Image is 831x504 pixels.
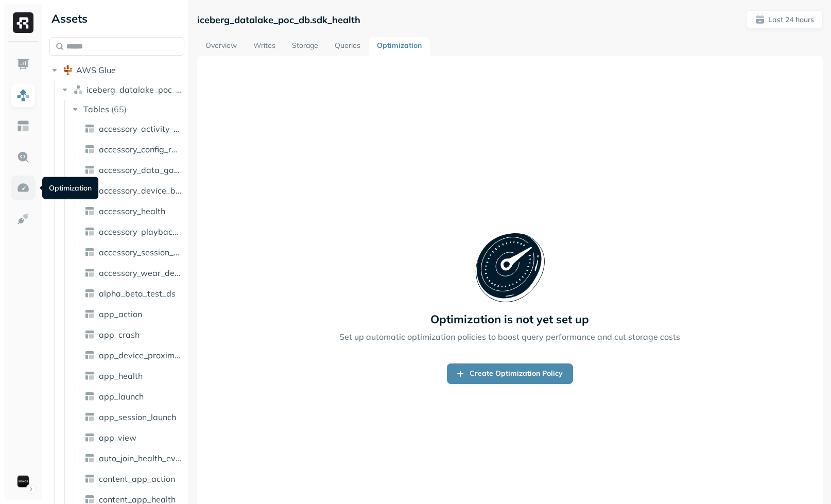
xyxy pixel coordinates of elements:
p: Set up automatic optimization policies to boost query performance and cut storage costs [339,331,680,343]
a: Overview [197,37,245,56]
span: accessory_data_gap_report [99,165,182,175]
img: table [84,391,95,402]
p: Optimization is not yet set up [430,312,589,326]
a: alpha_beta_test_ds [80,285,186,302]
a: app_device_proximity [80,347,186,363]
img: table [84,412,95,422]
a: accessory_config_report [80,141,186,158]
img: table [84,227,95,237]
a: accessory_wear_detection [80,265,186,281]
img: Optimization [16,181,30,195]
a: auto_join_health_event [80,450,186,466]
img: table [84,144,95,154]
img: root [63,65,73,75]
span: app_launch [99,391,144,402]
span: accessory_health [99,206,165,216]
span: content_app_action [99,474,175,484]
img: Asset Explorer [16,119,30,133]
div: Optimization [42,177,98,199]
a: Storage [284,37,326,56]
a: app_view [80,429,186,446]
button: AWS Glue [49,62,184,78]
span: auto_join_health_event [99,453,182,463]
a: accessory_activity_report [80,120,186,137]
img: table [84,165,95,175]
span: app_device_proximity [99,350,182,360]
span: Tables [83,104,109,114]
img: Sonos [16,474,30,489]
img: Assets [16,89,30,102]
img: table [84,206,95,216]
a: accessory_playback_time [80,223,186,240]
a: app_health [80,368,186,384]
img: table [84,371,95,381]
a: app_launch [80,388,186,405]
img: table [84,474,95,484]
p: iceberg_datalake_poc_db.sdk_health [197,14,360,26]
a: Queries [326,37,369,56]
span: accessory_wear_detection [99,268,182,278]
span: app_health [99,371,143,381]
span: accessory_device_button [99,185,182,196]
span: accessory_config_report [99,144,182,154]
a: Create Optimization Policy [447,363,573,384]
img: Integrations [16,212,30,225]
div: Assets [49,10,184,27]
img: table [84,309,95,319]
img: table [84,288,95,299]
button: Last 24 hours [746,10,823,29]
img: table [84,329,95,340]
img: table [84,247,95,257]
p: ( 65 ) [111,104,127,114]
img: namespace [73,84,83,95]
img: table [84,432,95,443]
span: accessory_session_report [99,247,182,257]
span: app_crash [99,329,140,340]
img: Dashboard [16,58,30,71]
span: app_session_launch [99,412,176,422]
span: app_view [99,432,136,443]
img: Query Explorer [16,150,30,164]
span: alpha_beta_test_ds [99,288,176,299]
a: Writes [245,37,284,56]
span: iceberg_datalake_poc_db [86,84,185,95]
a: app_crash [80,326,186,343]
a: accessory_health [80,203,186,219]
span: accessory_playback_time [99,227,182,237]
img: table [84,350,95,360]
a: app_action [80,306,186,322]
img: table [84,268,95,278]
span: app_action [99,309,142,319]
span: accessory_activity_report [99,124,182,134]
img: table [84,124,95,134]
img: table [84,453,95,463]
p: Last 24 hours [768,15,814,25]
button: iceberg_datalake_poc_db [60,81,185,98]
img: Ryft [13,12,33,33]
a: app_session_launch [80,409,186,425]
a: accessory_data_gap_report [80,162,186,178]
button: Tables(65) [70,101,185,117]
a: Optimization [369,37,430,56]
a: content_app_action [80,471,186,487]
a: accessory_device_button [80,182,186,199]
span: AWS Glue [76,65,116,75]
a: accessory_session_report [80,244,186,260]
